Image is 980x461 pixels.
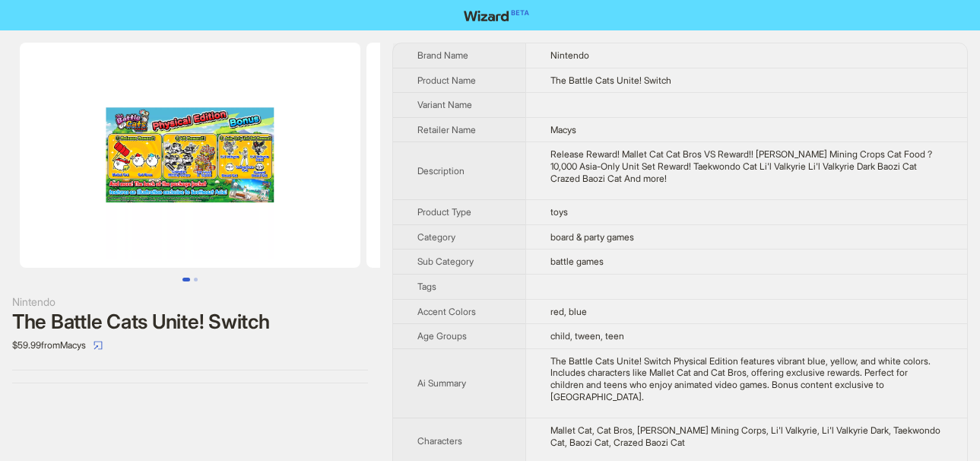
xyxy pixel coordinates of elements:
span: Ai Summary [417,377,466,389]
button: Go to slide 1 [182,278,190,281]
span: Product Type [417,206,471,218]
span: toys [550,206,568,218]
span: Brand Name [417,49,468,61]
div: The Battle Cats Unite! Switch Physical Edition features vibrant blue, yellow, and white colors. I... [550,355,943,402]
span: Characters [417,435,462,447]
span: Product Name [417,75,476,86]
div: Mallet Cat, Cat Bros, Grandon Mining Corps, Li'l Valkyrie, Li'l Valkyrie Dark, Taekwondo Cat, Bao... [550,424,943,448]
span: Variant Name [417,99,472,110]
img: The Battle Cats Unite! Switch image 2 [366,43,707,268]
img: The Battle Cats Unite! Switch image 1 [20,43,360,268]
span: Tags [417,281,436,292]
div: The Battle Cats Unite! Switch [12,310,368,333]
span: red, blue [550,306,587,317]
span: Retailer Name [417,124,476,135]
button: Go to slide 2 [194,278,198,281]
span: Nintendo [550,49,589,61]
span: Accent Colors [417,306,476,317]
span: The Battle Cats Unite! Switch [550,75,671,86]
span: board & party games [550,231,634,243]
span: select [94,341,103,350]
span: Age Groups [417,330,467,342]
span: Sub Category [417,256,474,267]
span: Category [417,231,455,243]
div: Release Reward! Mallet Cat Cat Bros VS Reward!! Grandon Mining Crops Cat Food ? 10,000 Asia-Only ... [550,148,943,184]
div: $59.99 from Macys [12,333,368,358]
span: child, tween, teen [550,330,624,342]
span: Description [417,165,465,176]
span: Macys [550,124,576,135]
div: Nintendo [12,294,368,310]
span: battle games [550,256,604,267]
